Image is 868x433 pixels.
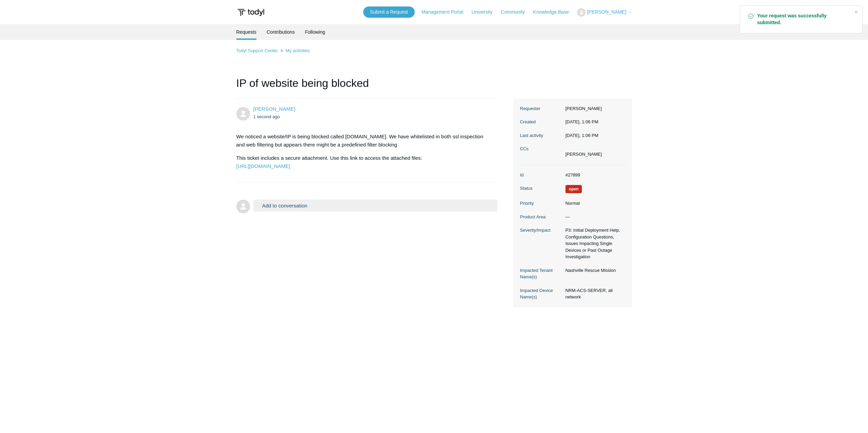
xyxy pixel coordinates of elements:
a: Todyl Support Center [236,48,278,53]
time: 09/03/2025, 13:06 [565,119,599,124]
a: Submit a Request [363,6,415,18]
span: We are working on a response for you [565,185,582,193]
time: 09/03/2025, 13:06 [565,133,599,138]
p: We noticed a website/IP is being blocked called [DOMAIN_NAME]. We have whitelisted in both ssl in... [236,133,491,149]
li: Requests [236,24,256,40]
p: This ticket includes a secure attachment. Use this link to access the attached files: [236,154,491,170]
dt: Requester [520,105,562,112]
dt: CCs [520,145,562,152]
a: University [471,9,499,16]
li: Todyl Support Center [236,48,279,53]
a: My activities [285,48,310,53]
dd: #27899 [562,172,625,179]
a: Following [305,24,325,40]
dd: — [562,214,625,220]
span: Juan Delgado [253,106,295,112]
dt: Last activity [520,132,562,139]
dd: [PERSON_NAME] [562,105,625,112]
a: [PERSON_NAME] [253,106,295,112]
dt: Priority [520,200,562,207]
a: Community [501,9,532,16]
a: Knowledge Base [533,9,576,16]
strong: Your request was successfully submitted. [757,13,849,26]
dt: Severity/Impact [520,227,562,234]
dt: Product Area [520,214,562,220]
dt: Status [520,185,562,192]
dd: Nashville Rescue Mission [562,267,625,274]
dt: Impacted Device Name(s) [520,287,562,300]
li: Juan Delgado [565,151,602,158]
img: Todyl Support Center Help Center home page [236,6,265,19]
dd: P3: Initial Deployment Help, Configuration Questions, Issues Impacting Single Devices or Past Out... [562,227,625,260]
li: My activities [279,48,310,53]
button: [PERSON_NAME] [577,8,632,17]
dd: Normal [562,200,625,207]
dd: NRM-ACS-SERVER, all network [562,287,625,300]
a: [URL][DOMAIN_NAME] [236,163,290,169]
a: Management Portal [422,9,470,16]
button: Add to conversation [253,200,498,212]
h1: IP of website being blocked [236,75,498,98]
time: 09/03/2025, 13:06 [253,114,280,119]
span: [PERSON_NAME] [587,9,626,15]
dt: Id [520,172,562,179]
div: Close [851,7,861,17]
dt: Created [520,119,562,125]
a: Contributions [267,24,295,40]
dt: Impacted Tenant Name(s) [520,267,562,280]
